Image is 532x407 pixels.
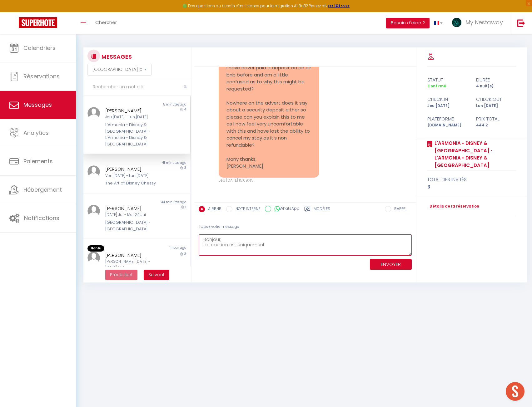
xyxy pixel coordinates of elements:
[105,107,160,115] div: [PERSON_NAME]
[87,107,100,120] img: ...
[83,78,191,96] input: Rechercher un mot clé
[184,165,186,170] span: 3
[105,180,160,186] div: The Art of Disney Chessy
[105,259,160,271] div: [PERSON_NAME] [DATE] - [DATE] Oct
[370,259,412,270] button: ENVOYER
[137,102,190,107] div: 5 minutes ago
[148,272,165,278] span: Suivant
[427,183,516,191] div: 3
[87,205,100,217] img: ...
[23,186,62,194] span: Hébergement
[314,206,330,214] label: Modèles
[423,76,472,84] div: statut
[472,115,520,123] div: Prix total
[105,173,160,179] div: Ven [DATE] - Lun [DATE]
[271,206,300,213] label: WhatsApp
[226,15,311,170] pre: Hello, I have just completed the arrival form and to my surprise, I have been asked to make a €20...
[87,245,104,252] span: Non lu
[105,122,160,147] div: L'Armonia • Disney & [GEOGRAPHIC_DATA] · L'Armonia • Disney & [GEOGRAPHIC_DATA]
[105,219,160,232] div: [GEOGRAPHIC_DATA] · [GEOGRAPHIC_DATA]
[472,122,520,128] div: 444.2
[472,103,520,109] div: Lun [DATE]
[137,245,190,252] div: 1 hour ago
[100,50,132,64] h3: MESSAGES
[23,44,56,52] span: Calendriers
[91,12,122,34] a: Chercher
[452,18,461,27] img: ...
[386,18,430,28] button: Besoin d'aide ?
[506,382,525,401] div: Ouvrir le chat
[423,122,472,128] div: [DOMAIN_NAME]
[472,76,520,84] div: durée
[23,129,49,137] span: Analytics
[423,96,472,103] div: check in
[87,165,100,178] img: ...
[110,272,133,278] span: Précédent
[205,206,221,213] label: AIRBNB
[24,214,59,222] span: Notifications
[432,140,516,169] a: L'Armonia • Disney & [GEOGRAPHIC_DATA] · L'Armonia • Disney & [GEOGRAPHIC_DATA]
[427,203,479,209] a: Détails de la réservation
[427,176,516,183] div: total des invités
[423,103,472,109] div: Jeu [DATE]
[105,114,160,120] div: Jeu [DATE] - Lun [DATE]
[447,12,511,34] a: ... My Nestaway
[144,270,169,280] button: Next
[19,17,57,28] img: Super Booking
[517,19,525,27] img: logout
[423,115,472,123] div: Plateforme
[219,178,319,184] div: Jeu [DATE] 15:09:45
[105,212,160,218] div: [DATE] Jui - Mer 24 Jui
[137,160,190,165] div: 41 minutes ago
[328,3,350,8] a: >>> ICI <<<<
[185,205,186,209] span: 1
[465,18,503,26] span: My Nestaway
[472,83,520,89] div: 4 nuit(s)
[87,252,100,264] img: ...
[391,206,407,213] label: RAPPEL
[199,219,412,234] div: Tapez votre message
[23,157,53,165] span: Paiements
[105,252,160,259] div: [PERSON_NAME]
[137,200,190,205] div: 44 minutes ago
[184,107,186,112] span: 4
[105,270,137,280] button: Previous
[184,252,186,256] span: 3
[23,72,60,80] span: Réservations
[105,205,160,212] div: [PERSON_NAME]
[232,206,260,213] label: NOTE INTERNE
[427,83,446,89] span: Confirmé
[95,19,117,26] span: Chercher
[23,101,52,109] span: Messages
[472,96,520,103] div: check out
[105,165,160,173] div: [PERSON_NAME]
